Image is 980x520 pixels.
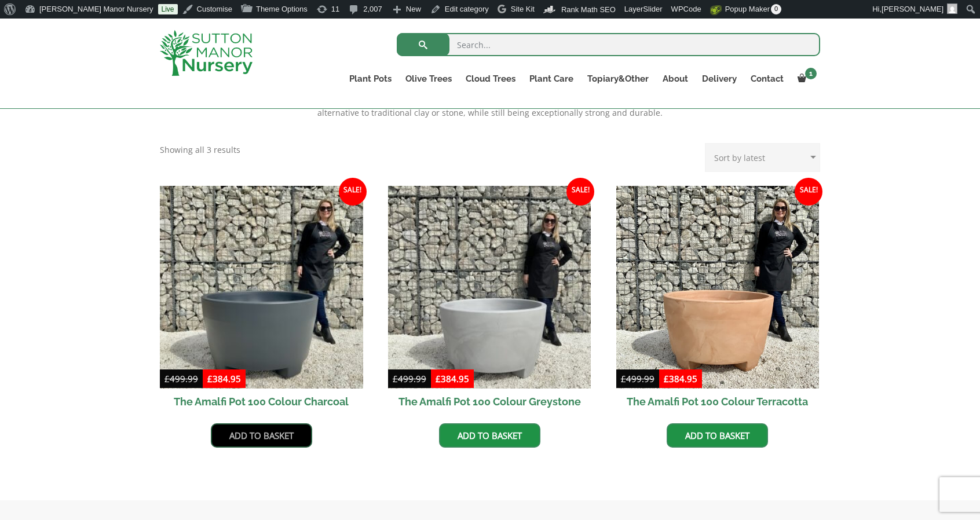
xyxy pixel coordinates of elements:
h2: The Amalfi Pot 100 Colour Greystone [388,389,591,415]
span: £ [207,373,213,384]
a: Add to basket: “The Amalfi Pot 100 Colour Greystone” [439,423,540,448]
bdi: 499.99 [164,373,198,384]
bdi: 499.99 [621,373,654,384]
span: Sale! [339,178,367,206]
select: Shop order [705,143,820,172]
input: Search... [397,33,820,56]
span: Site Kit [511,5,535,13]
bdi: 384.95 [207,373,241,384]
a: About [656,71,695,87]
a: Contact [744,71,791,87]
bdi: 499.99 [393,373,426,384]
a: Sale! The Amalfi Pot 100 Colour Greystone [388,186,591,415]
a: Add to basket: “The Amalfi Pot 100 Colour Terracotta” [667,423,768,448]
span: £ [621,373,626,384]
span: 1 [805,68,817,79]
a: Topiary&Other [580,71,656,87]
a: Live [158,4,178,14]
img: The Amalfi Pot 100 Colour Greystone [388,186,591,389]
span: Sale! [566,178,594,206]
a: Plant Care [522,71,580,87]
a: Sale! The Amalfi Pot 100 Colour Charcoal [160,186,363,415]
a: Delivery [695,71,744,87]
h2: The Amalfi Pot 100 Colour Charcoal [160,389,363,415]
h2: The Amalfi Pot 100 Colour Terracotta [616,389,820,415]
bdi: 384.95 [664,373,697,384]
a: Add to basket: “The Amalfi Pot 100 Colour Charcoal” [211,423,312,448]
a: Cloud Trees [459,71,522,87]
a: Plant Pots [342,71,398,87]
a: Olive Trees [398,71,459,87]
span: £ [436,373,441,384]
img: logo [160,30,253,76]
span: £ [164,373,170,384]
span: 0 [771,4,781,14]
bdi: 384.95 [436,373,469,384]
a: Sale! The Amalfi Pot 100 Colour Terracotta [616,186,820,415]
span: £ [664,373,669,384]
span: [PERSON_NAME] [882,5,944,13]
p: Showing all 3 results [160,143,240,157]
span: £ [393,373,398,384]
span: Rank Math SEO [561,5,616,14]
span: Sale! [795,178,822,206]
img: The Amalfi Pot 100 Colour Charcoal [160,186,363,389]
a: 1 [791,71,820,87]
img: The Amalfi Pot 100 Colour Terracotta [616,186,820,389]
